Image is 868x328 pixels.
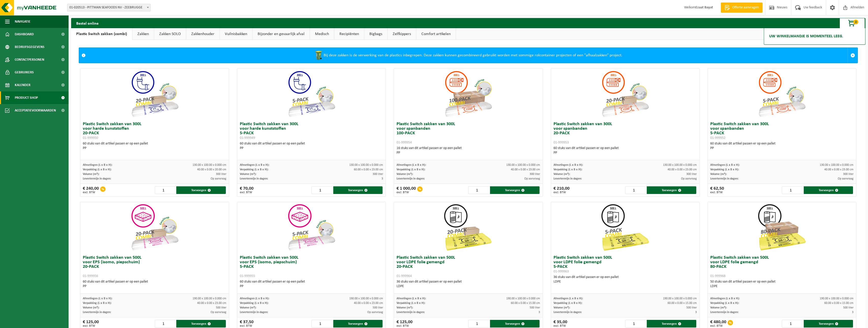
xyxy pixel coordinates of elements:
[397,306,413,309] span: Volume (m³):
[83,122,226,140] h3: Plastic Switch zakken van 300L voor harde kunststoffen 20-PACK
[756,69,807,119] img: 01-999952
[710,280,854,289] div: 50 stuks van dit artikel passen er op een pallet
[286,69,337,119] img: 01-999949
[397,284,540,289] div: LDPE
[554,191,570,194] span: excl. BTW
[530,173,540,176] span: 300 liter
[193,163,226,167] span: 130.00 x 100.00 x 0.000 cm
[3,317,85,328] iframe: chat widget
[852,311,854,314] span: 3
[88,48,848,63] div: Bij deze zakken is de verwerking van de plastics inbegrepen. Deze zakken kunnen gecombineerd gebr...
[15,53,44,66] span: Contactpersonen
[397,255,540,278] h3: Plastic Switch zakken van 500L voor LDPE folie gemengd 20-PACK
[397,302,425,305] span: Verpakking (L x B x H):
[15,104,56,117] span: Acceptatievoorwaarden
[176,186,226,194] button: Toevoegen
[721,3,763,13] a: Offerte aanvragen
[373,306,383,309] span: 500 liter
[197,302,226,305] span: 40.00 x 0.00 x 23.00 cm
[83,311,111,314] span: Levertermijn in dagen:
[197,168,226,171] span: 40.00 x 0.00 x 20.00 cm
[710,284,854,289] div: LDPE
[333,186,383,194] button: Toevoegen
[388,28,416,40] a: Zelfkippers
[710,173,727,176] span: Volume (m³):
[15,66,34,79] span: Gebruikers
[490,186,540,194] button: Toevoegen
[663,297,697,300] span: 190.00 x 100.00 x 0.000 cm
[468,320,490,327] input: 1
[710,122,854,140] h3: Plastic Switch zakken van 300L voor spanbanden 5-PACK
[240,163,269,167] span: Afmetingen (L x B x H):
[240,311,268,314] span: Levertermijn in dagen:
[506,163,540,167] span: 130.00 x 100.00 x 0.000 cm
[67,4,150,11] span: 01-020513 - PITTMAN SEAFOODS NV - ZEEBRUGGE
[15,15,30,28] span: Navigatie
[824,168,854,171] span: 40.00 x 0.00 x 23.00 cm
[416,28,456,40] a: Comfort artikelen
[710,163,740,167] span: Afmetingen (L x B x H):
[843,173,854,176] span: 300 liter
[397,191,416,194] span: excl. BTW
[240,280,383,289] div: 60 stuks van dit artikel passen er op een pallet
[286,202,337,253] img: 01-999955
[240,122,383,140] h3: Plastic Switch zakken van 300L voor harde kunststoffen 5-PACK
[397,163,426,167] span: Afmetingen (L x B x H):
[186,28,219,40] a: Zakkenhouder
[397,122,540,145] h3: Plastic Switch zakken van 300L voor spanbanden 100-PACK
[15,41,44,53] span: Bedrijfsgegevens
[696,6,713,9] strong: Ezaat Bayat
[154,28,186,40] a: Zakken SOLO
[71,18,104,28] h2: Bestel online
[397,280,540,289] div: 36 stuks van dit artikel passen er op een pallet
[554,306,570,309] span: Volume (m³):
[782,186,803,194] input: 1
[695,311,697,314] span: 3
[71,28,132,40] a: Plastic Switch zakken (combi)
[668,168,697,171] span: 40.00 x 0.00 x 23.00 cm
[15,91,38,104] span: Product Shop
[710,177,738,180] span: Levertermijn in dagen:
[382,177,383,180] span: 3
[490,320,540,327] button: Toevoegen
[506,297,540,300] span: 190.00 x 100.00 x 0.000 cm
[554,302,582,305] span: Verpakking (L x B x H):
[554,173,570,176] span: Volume (m³):
[710,297,740,300] span: Afmetingen (L x B x H):
[443,69,494,119] img: 01-999954
[397,146,540,155] div: 16 stuks van dit artikel passen er op een pallet
[240,324,254,327] span: excl. BTW
[83,173,99,176] span: Volume (m³):
[397,173,413,176] span: Volume (m³):
[132,28,154,40] a: Zakken
[710,168,739,171] span: Verpakking (L x B x H):
[686,173,697,176] span: 300 liter
[83,324,99,327] span: excl. BTW
[83,302,112,305] span: Verpakking (L x B x H):
[710,302,739,305] span: Verpakking (L x B x H):
[240,306,256,309] span: Volume (m³):
[668,302,697,305] span: 60.00 x 0.00 x 15.00 cm
[554,255,697,274] h3: Plastic Switch zakken van 500L voor LDPE folie gemengd 5-PACK
[838,177,854,180] span: Op aanvraag
[83,168,112,171] span: Verpakking (L x B x H):
[554,280,697,284] div: LDPE
[83,306,99,309] span: Volume (m³):
[731,5,760,10] span: Offerte aanvragen
[334,28,364,40] a: Recipiënten
[782,320,803,327] input: 1
[211,311,226,314] span: Op aanvraag
[240,297,269,300] span: Afmetingen (L x B x H):
[554,122,697,145] h3: Plastic Switch zakken van 300L voor spanbanden 20-PACK
[554,324,567,327] span: excl. BTW
[313,50,324,60] img: WB-0240-HPE-GN-50.png
[354,302,383,305] span: 40.00 x 0.00 x 23.00 cm
[240,186,254,194] div: € 70,00
[240,141,383,151] div: 60 stuks van dit artikel passen er op een pallet
[710,320,726,327] div: € 480,00
[554,177,582,180] span: Levertermijn in dagen:
[129,69,180,119] img: 01-999950
[530,306,540,309] span: 500 liter
[686,306,697,309] span: 500 liter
